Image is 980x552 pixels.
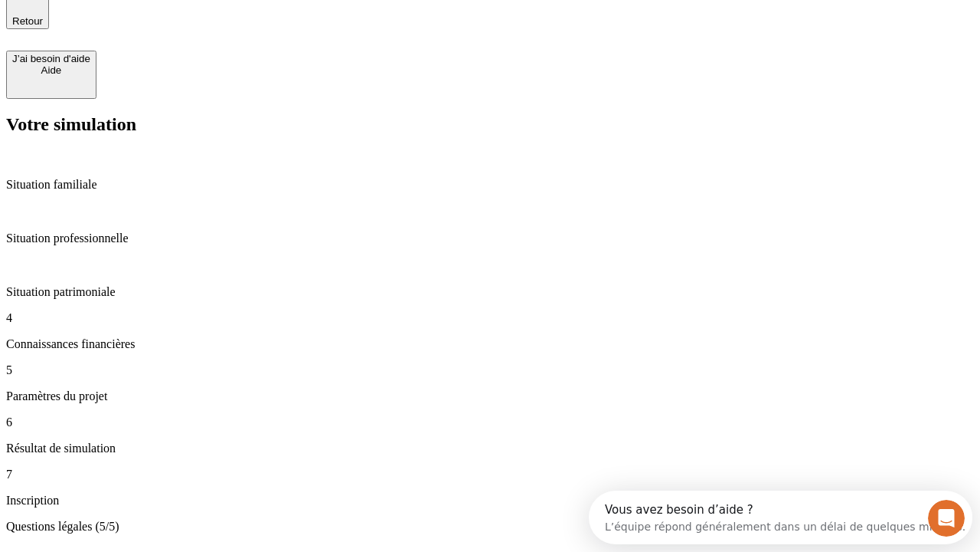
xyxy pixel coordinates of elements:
p: 4 [6,311,974,325]
p: Connaissances financières [6,337,974,351]
p: Situation familiale [6,178,974,192]
iframe: Intercom live chat discovery launcher [589,491,972,544]
div: J’ai besoin d'aide [12,53,90,64]
p: Questions légales (5/5) [6,520,974,534]
iframe: Intercom live chat [928,500,965,537]
p: 6 [6,416,974,429]
span: Retour [12,15,43,27]
div: Aide [12,64,90,76]
p: Situation patrimoniale [6,285,974,299]
h2: Votre simulation [6,114,974,135]
div: Ouvrir le Messenger Intercom [6,6,422,48]
div: L’équipe répond généralement dans un délai de quelques minutes. [16,25,377,41]
p: 5 [6,363,974,377]
p: Résultat de simulation [6,442,974,455]
div: Vous avez besoin d’aide ? [16,13,377,25]
p: Paramètres du projet [6,389,974,403]
p: 7 [6,468,974,481]
button: J’ai besoin d'aideAide [6,51,96,99]
p: Inscription [6,494,974,508]
p: Situation professionnelle [6,232,974,245]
